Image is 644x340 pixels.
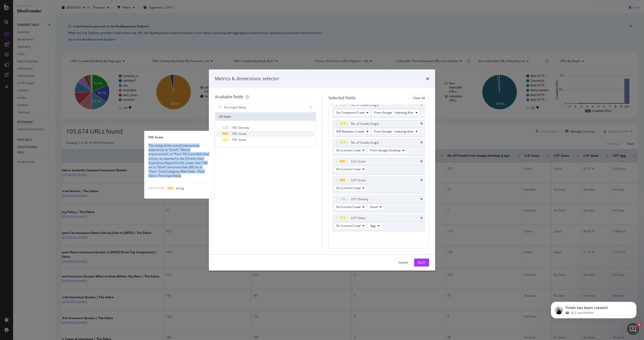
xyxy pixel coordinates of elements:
input: Search by field name [224,104,307,111]
div: times [420,103,423,106]
span: Diff Between Crawls [336,129,365,134]
div: All fields [215,113,316,121]
div: No. of Crawls (Logs) [351,140,379,145]
span: FID: [232,125,238,130]
button: On Compared Crawl [334,110,371,116]
div: LCP: ScoretimesOn Current Crawl [333,177,425,193]
div: LCP: Score [351,178,366,183]
span: On Current Crawl [336,205,360,209]
span: On Current Crawl [336,224,360,228]
button: Agg [368,223,382,229]
div: times [420,122,423,125]
button: On Current Crawl [334,147,367,153]
button: From Google Desktop [368,147,407,153]
button: On Current Crawl [334,223,367,229]
button: Cancel [394,259,412,267]
span: From Google - Indexing Bots [374,110,414,115]
div: FID: Score [144,135,214,139]
span: FID: [232,132,238,136]
div: Selected fields [328,95,356,101]
div: times [426,75,429,82]
span: Agg [370,224,376,228]
div: LCP: DensitytimesOn Current CrawlGood [333,195,425,212]
div: No. of Crawls (Logs)timesDiff Between CrawlsFrom Google - Indexing Bots [333,120,425,137]
div: No. of Crawls (Logs)timesOn Current CrawlFrom Google Desktop [333,139,425,156]
span: On Compared Crawl [336,110,365,115]
button: On Current Crawl [334,166,367,172]
div: LCP: ValuetimesOn Current CrawlAgg [333,214,425,231]
span: Good [370,205,378,209]
div: No. of Crawls (Logs) [351,121,379,126]
button: On Current Crawl [334,185,367,191]
span: From Google - Indexing Bots [374,129,414,134]
div: LCP: Density [351,197,368,202]
div: Available fields [215,94,244,100]
div: CLS: ScoretimesOn Current Crawl [333,158,425,175]
span: Score [238,132,247,136]
div: Metrics & dimensions selector [215,75,279,82]
button: From Google - Indexing Bots [372,129,420,135]
button: Build [414,259,429,267]
div: times [420,179,423,182]
div: Clear All [413,96,425,100]
div: CLS: Score [351,159,366,164]
span: On Current Crawl [336,148,360,152]
button: On Current Crawl [334,204,367,210]
span: FID: [232,138,238,142]
button: From Google - Indexing Bots [372,110,420,116]
iframe: Intercom notifications message [543,291,644,326]
div: Cancel [398,260,408,265]
div: times [420,198,423,201]
span: Density [238,125,249,130]
button: Good [368,204,384,210]
span: 2 [637,323,641,327]
button: Clear All [409,94,429,102]
div: Build [418,260,425,265]
button: Diff Between Crawls [334,129,371,135]
div: No. of Crawls (Logs) [351,102,379,107]
span: Value [238,138,246,142]
iframe: Intercom live chat [627,323,639,335]
span: On Current Crawl [336,167,360,171]
span: From Google Desktop [370,148,400,152]
span: On Current Crawl [336,186,360,190]
div: modal [209,69,435,271]
div: times [420,160,423,163]
div: No. of Crawls (Logs)timesOn Compared CrawlFrom Google - Indexing Bots [333,101,425,118]
div: LCP: Value [351,216,366,221]
div: times [420,217,423,220]
div: The rating of the overall interactivity experience as “Good”, “Needs Improvement“, or “Poor” FID ... [144,143,214,178]
div: times [420,141,423,144]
